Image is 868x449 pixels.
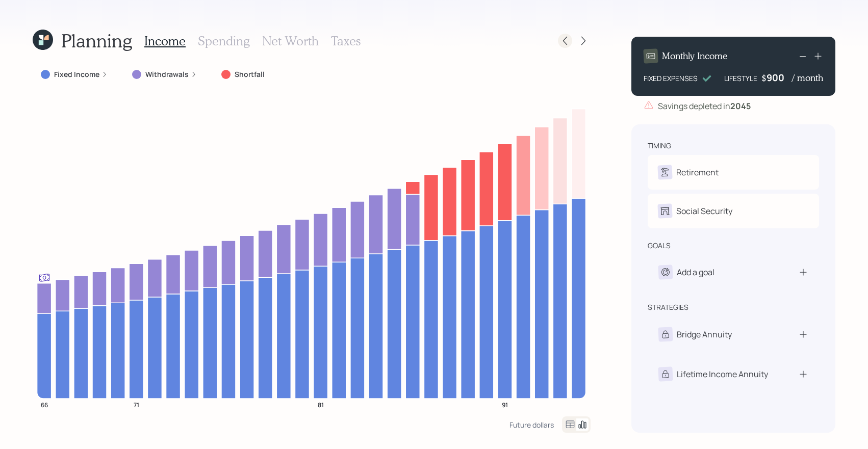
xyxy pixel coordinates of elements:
tspan: 81 [318,400,324,409]
label: Fixed Income [54,69,99,80]
div: Future dollars [509,420,554,430]
div: strategies [648,302,688,312]
tspan: 91 [502,400,508,409]
div: Add a goal [677,266,714,278]
h3: Spending [198,34,250,48]
b: 2045 [730,100,751,112]
tspan: 66 [41,400,48,409]
div: FIXED EXPENSES [644,73,698,84]
div: Savings depleted in [658,100,751,112]
div: Bridge Annuity [677,328,732,340]
div: 900 [767,71,792,84]
h4: Monthly Income [662,50,728,62]
tspan: 71 [134,400,139,409]
h1: Planning [61,30,132,51]
h3: Taxes [331,34,361,48]
div: Retirement [676,166,719,178]
label: Shortfall [235,69,265,80]
h3: Net Worth [262,34,319,48]
label: Withdrawals [145,69,189,80]
h4: $ [761,72,767,84]
h4: / month [792,72,823,84]
h3: Income [144,34,186,48]
div: goals [648,241,671,251]
div: Social Security [676,205,732,217]
div: Lifetime Income Annuity [677,368,768,380]
div: LIFESTYLE [724,73,757,84]
div: timing [648,141,671,151]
